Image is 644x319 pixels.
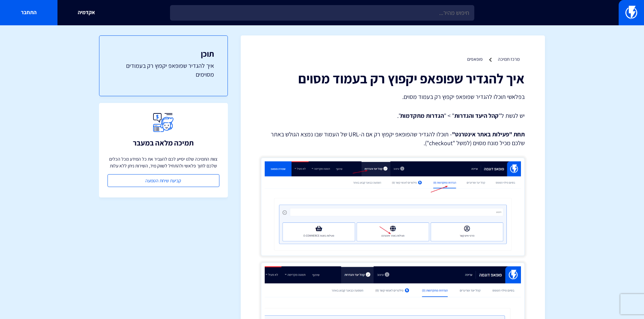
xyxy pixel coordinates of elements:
[261,92,525,101] p: בפלאשי תוכלו להגדיר שפופאפ יקפוץ רק בעמוד מסוים.
[261,130,525,147] p: - תוכלו להגדיר שהפופאפ יקפוץ רק אם ה-URL של העמוד שבו נמצא הגולש באתר שלכם מכיל מונח מסוים (למשל ...
[108,174,219,187] a: קביעת שיחת הטמעה
[108,156,219,169] p: צוות התמיכה שלנו יסייע לכם להעביר את כל המידע מכל הכלים שלכם לתוך פלאשי ולהתחיל לשווק מיד, השירות...
[113,49,214,58] h3: תוכן
[170,5,474,21] input: חיפוש מהיר...
[467,56,483,62] a: פופאפים
[452,130,525,138] strong: תחת "פעילות באתר אינטרנט"
[261,71,525,86] h1: איך להגדיר שפופאפ יקפוץ רק בעמוד מסוים
[261,111,525,120] p: יש לגשת ל" " > " ".
[113,61,214,79] a: איך להגדיר שפופאפ יקפוץ רק בעמודים מסוימים
[454,112,499,119] strong: קהל היעד והגדרות
[400,112,444,119] strong: הגדרות מתקדמות
[133,139,194,147] h3: תמיכה מלאה במעבר
[498,56,520,62] a: מרכז תמיכה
